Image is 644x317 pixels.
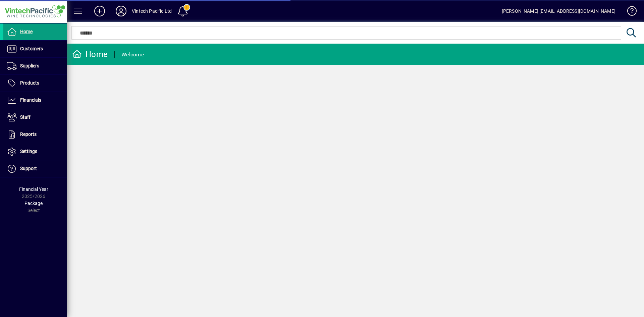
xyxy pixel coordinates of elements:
span: Customers [20,46,43,51]
span: Home [20,29,33,34]
span: Suppliers [20,63,39,68]
button: Profile [110,5,132,17]
span: Settings [20,149,37,154]
a: Support [3,160,67,177]
span: Products [20,80,39,86]
div: Home [72,49,108,60]
a: Settings [3,143,67,160]
span: Staff [20,114,31,120]
a: Customers [3,41,67,57]
div: Welcome [121,49,144,60]
a: Staff [3,109,67,126]
span: Financials [20,97,41,103]
div: [PERSON_NAME] [EMAIL_ADDRESS][DOMAIN_NAME] [502,6,615,16]
a: Suppliers [3,58,67,74]
span: Support [20,166,37,171]
span: Financial Year [19,187,48,192]
span: Reports [20,131,37,137]
span: Package [24,201,43,206]
a: Products [3,75,67,92]
div: Vintech Pacific Ltd [132,6,172,16]
a: Financials [3,92,67,109]
button: Add [89,5,110,17]
a: Reports [3,126,67,143]
a: Knowledge Base [622,1,636,23]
